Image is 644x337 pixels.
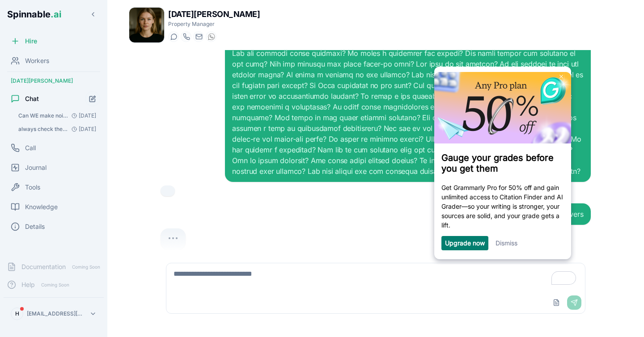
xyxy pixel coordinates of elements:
[25,202,58,211] span: Knowledge
[69,263,103,271] span: Coming Soon
[66,173,88,180] a: Dismiss
[7,305,100,323] button: H[EMAIL_ADDRESS][DOMAIN_NAME]
[7,9,61,20] span: Spinnable
[12,86,135,107] h3: Gauge your grades before you get them
[129,8,164,42] img: Lucia Perez
[206,31,216,42] button: WhatsApp
[168,31,179,42] button: Start a chat with Lucia Perez
[27,310,86,317] p: [EMAIL_ADDRESS][DOMAIN_NAME]
[85,91,100,106] button: Start new chat
[14,110,100,122] button: Open conversation: Can WE make noise after 22pm?
[25,163,47,172] span: Journal
[168,8,260,21] h1: [DATE][PERSON_NAME]
[12,116,135,163] p: Get Grammarly Pro for 50% off and gain unlimited access to Citation Finder and AI Grader—so your ...
[25,94,39,103] span: Chat
[193,31,204,42] button: Send email to lucia.perez@getspinnable.ai
[68,126,96,133] span: [DATE]
[25,222,45,231] span: Details
[181,31,191,42] button: Start a call with Lucia Perez
[168,21,260,28] p: Property Manager
[25,56,49,65] span: Workers
[4,74,104,88] div: [DATE][PERSON_NAME]
[16,173,55,180] a: Upgrade now
[130,8,134,12] img: close_x_white.png
[14,123,100,135] button: Open conversation: always check the two SOPs you have on your knowledge base
[21,262,66,271] span: Documentation
[5,5,142,77] img: b691f0dbac2949fda2ab1b53a00960fb-306x160.png
[487,209,584,219] div: haven't received the answers
[208,33,215,40] img: WhatsApp
[68,112,96,119] span: [DATE]
[25,37,37,46] span: Hire
[25,143,36,152] span: Call
[18,112,68,119] span: Can WE make noise after 22pm? : Yes! Based on our SOPs, we use **Minut noise monitoring devices**...
[51,9,61,20] span: .ai
[38,281,72,289] span: Coming Soon
[18,126,68,133] span: always check the two SOPs you have on your knowledge base: I'll check the SOPs (Standard Operatin...
[166,263,585,292] textarea: To enrich screen reader interactions, please activate Accessibility in Grammarly extension settings
[15,310,19,317] span: H
[21,280,35,289] span: Help
[25,183,40,192] span: Tools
